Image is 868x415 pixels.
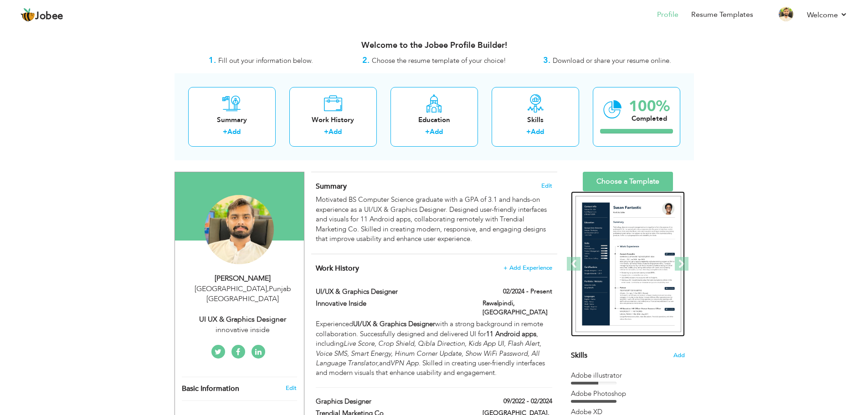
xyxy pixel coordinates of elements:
img: Muzamal Hameed [205,195,274,264]
div: Education [398,115,471,125]
div: Work History [297,115,370,125]
div: Experienced with a strong background in remote collaboration. Successfully designed and delivered... [316,319,552,378]
label: UI/UX & Graphics Designer [316,287,469,297]
span: Jobee [35,11,63,21]
span: Download or share your resume online. [553,56,671,65]
strong: 1. [209,55,216,66]
label: Innovative Inside [316,299,469,308]
img: jobee.io [21,8,35,22]
div: UI UX & Graphics Designer [182,314,304,325]
span: Basic Information [182,385,239,393]
div: innovative inside [182,325,304,335]
div: Adobe Photoshop [571,389,685,399]
label: Graphics Designer [316,397,469,406]
a: Edit [286,384,297,392]
span: Add [673,351,685,360]
strong: 11 Android apps [486,329,536,338]
img: Profile Img [779,7,793,21]
div: Motivated BS Computer Science graduate with a GPA of 3.1 and hands-on experience as a UI/UX & Gra... [316,195,552,244]
strong: 2. [362,55,370,66]
label: + [223,127,227,137]
span: Summary [316,181,347,191]
span: + Add Experience [503,265,552,271]
a: Resume Templates [691,10,753,20]
h3: Welcome to the Jobee Profile Builder! [175,41,694,50]
em: VPN App [390,359,419,368]
a: Add [329,127,342,136]
em: Live Score, Crop Shield, Qibla Direction, Kids App UI, Flash Alert, Voice SMS, Smart Energy, Hinu... [316,339,541,368]
h4: This helps to show the companies you have worked for. [316,264,552,273]
div: [GEOGRAPHIC_DATA] Punjab [GEOGRAPHIC_DATA] [182,284,304,305]
label: 09/2022 - 02/2024 [503,397,552,406]
h4: Adding a summary is a quick and easy way to highlight your experience and interests. [316,182,552,191]
span: Skills [571,350,587,360]
label: + [425,127,430,137]
div: Skills [499,115,572,125]
div: Summary [195,115,268,125]
strong: UI/UX & Graphics Designer [353,319,435,328]
label: Rawalpindi, [GEOGRAPHIC_DATA] [483,299,552,317]
a: Profile [657,10,678,20]
span: Choose the resume template of your choice! [372,56,506,65]
a: Add [531,127,544,136]
label: 02/2024 - Present [503,287,552,296]
span: Edit [541,183,552,189]
a: Add [430,127,443,136]
div: 100% [629,99,670,114]
strong: 3. [543,55,550,66]
label: + [324,127,329,137]
label: + [526,127,531,137]
span: Work History [316,263,359,273]
span: , [267,284,269,294]
div: Completed [629,114,670,123]
span: Fill out your information below. [218,56,313,65]
a: Welcome [807,10,847,20]
a: Jobee [21,8,63,22]
a: Add [227,127,241,136]
div: Adobe illustrator [571,371,685,380]
a: Choose a Template [583,172,673,191]
div: [PERSON_NAME] [182,273,304,284]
